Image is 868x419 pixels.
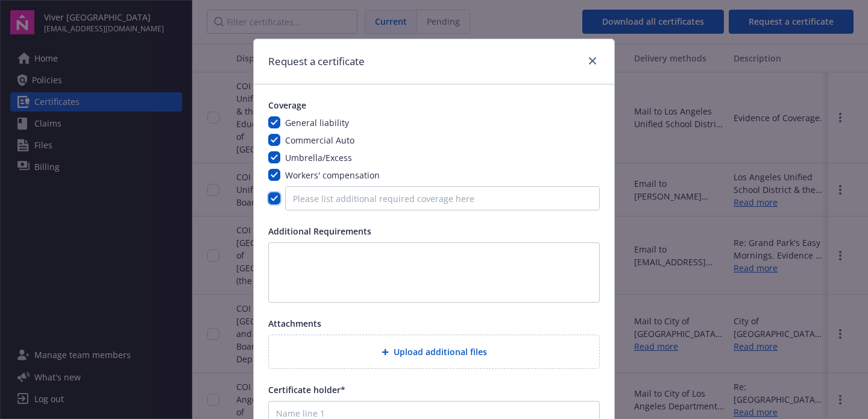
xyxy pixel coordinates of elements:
[285,169,380,181] span: Workers' compensation
[285,117,349,128] span: General liability
[268,335,600,369] div: Upload additional files
[285,186,600,210] input: Please list additional required coverage here
[394,345,487,358] span: Upload additional files
[585,54,600,68] a: close
[268,384,345,395] span: Certificate holder*
[268,54,365,69] h1: Request a certificate
[268,318,321,329] span: Attachments
[285,152,352,163] span: Umbrella/Excess
[285,134,354,146] span: Commercial Auto
[268,99,306,111] span: Coverage
[268,225,371,237] span: Additional Requirements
